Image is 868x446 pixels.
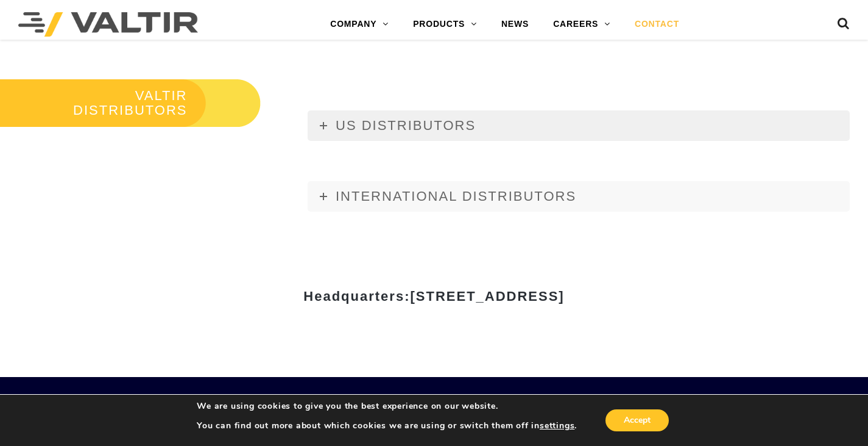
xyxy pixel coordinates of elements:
a: COMPANY [318,12,401,37]
img: Valtir [18,12,198,37]
a: PRODUCTS [401,12,489,37]
span: US DISTRIBUTORS [336,118,476,133]
button: Accept [605,409,669,431]
button: settings [540,420,574,431]
p: We are using cookies to give you the best experience on our website. [197,401,577,412]
span: [STREET_ADDRESS] [410,289,564,304]
strong: Headquarters: [303,289,564,304]
a: INTERNATIONAL DISTRIBUTORS [308,181,850,212]
p: You can find out more about which cookies we are using or switch them off in . [197,420,577,431]
a: NEWS [489,12,541,37]
span: INTERNATIONAL DISTRIBUTORS [336,189,576,204]
a: CONTACT [623,12,691,37]
a: US DISTRIBUTORS [308,110,850,141]
a: CAREERS [541,12,623,37]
